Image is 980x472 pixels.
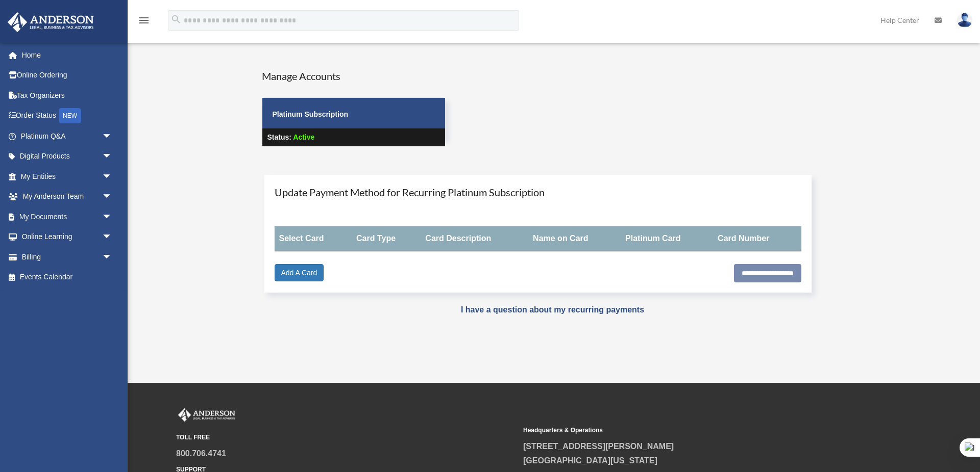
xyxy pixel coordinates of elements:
[293,133,314,141] span: Active
[523,456,657,465] a: [GEOGRAPHIC_DATA][US_STATE]
[102,126,122,147] span: arrow_drop_down
[170,14,182,25] i: search
[102,187,122,207] span: arrow_drop_down
[957,13,972,28] img: User Pic
[176,449,226,458] a: 800.706.4741
[7,126,128,146] a: Platinum Q&Aarrow_drop_down
[7,267,128,287] a: Events Calendar
[7,65,128,86] a: Online Ordering
[273,110,349,118] strong: Platinum Subscription
[352,226,421,252] th: Card Type
[275,226,352,252] th: Select Card
[421,226,529,252] th: Card Description
[102,166,122,187] span: arrow_drop_down
[621,226,714,252] th: Platinum Card
[102,206,122,227] span: arrow_drop_down
[176,432,516,443] small: TOLL FREE
[523,442,674,451] a: [STREET_ADDRESS][PERSON_NAME]
[7,85,128,106] a: Tax Organizers
[275,264,324,281] a: Add A Card
[59,108,81,123] div: NEW
[7,146,128,167] a: Digital Productsarrow_drop_down
[262,69,446,83] h4: Manage Accounts
[267,133,291,141] strong: Status:
[102,227,122,248] span: arrow_drop_down
[7,227,128,247] a: Online Learningarrow_drop_down
[176,408,237,422] img: Anderson Advisors Platinum Portal
[102,146,122,167] span: arrow_drop_down
[275,185,802,199] h4: Update Payment Method for Recurring Platinum Subscription
[7,206,128,227] a: My Documentsarrow_drop_down
[7,45,128,65] a: Home
[529,226,621,252] th: Name on Card
[714,226,801,252] th: Card Number
[523,425,863,436] small: Headquarters & Operations
[7,106,128,126] a: Order StatusNEW
[7,187,128,207] a: My Anderson Teamarrow_drop_down
[7,247,128,267] a: Billingarrow_drop_down
[5,12,97,32] img: Anderson Advisors Platinum Portal
[138,14,150,27] i: menu
[138,18,150,27] a: menu
[102,247,122,268] span: arrow_drop_down
[7,166,128,187] a: My Entitiesarrow_drop_down
[461,305,644,314] a: I have a question about my recurring payments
